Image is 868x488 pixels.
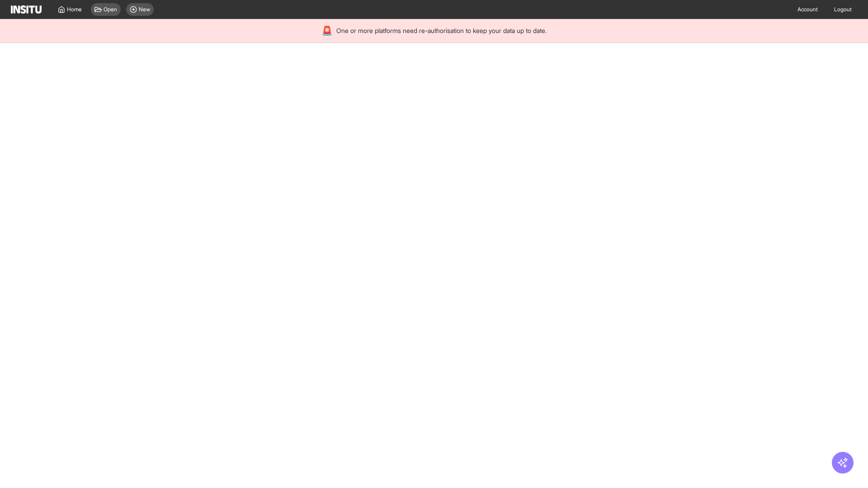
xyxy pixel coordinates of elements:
[336,26,547,35] span: One or more platforms need re-authorisation to keep your data up to date.
[139,6,150,13] span: New
[104,6,117,13] span: Open
[11,5,42,14] img: Logo
[67,6,82,13] span: Home
[321,24,333,37] div: 🚨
